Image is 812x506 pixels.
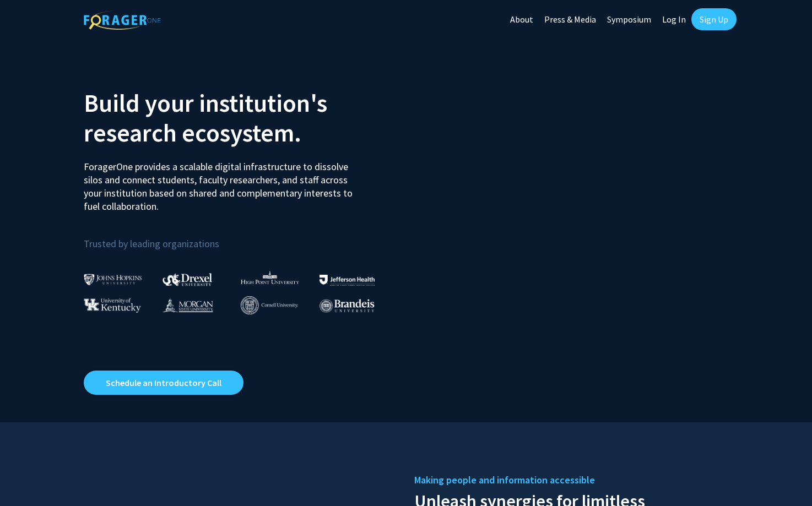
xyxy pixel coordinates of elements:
a: Opens in a new tab [84,371,243,395]
h5: Making people and information accessible [414,472,728,488]
img: University of Kentucky [84,298,141,313]
p: ForagerOne provides a scalable digital infrastructure to dissolve silos and connect students, fac... [84,152,360,213]
img: Brandeis University [320,299,375,313]
a: Sign Up [691,8,737,30]
img: Johns Hopkins University [84,274,142,285]
img: Thomas Jefferson University [320,275,375,285]
img: Cornell University [241,296,298,314]
p: Trusted by leading organizations [84,222,398,252]
img: High Point University [241,271,299,284]
img: Drexel University [163,273,212,286]
img: Morgan State University [163,298,213,312]
img: ForagerOne Logo [84,10,161,30]
h2: Build your institution's research ecosystem. [84,88,398,148]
